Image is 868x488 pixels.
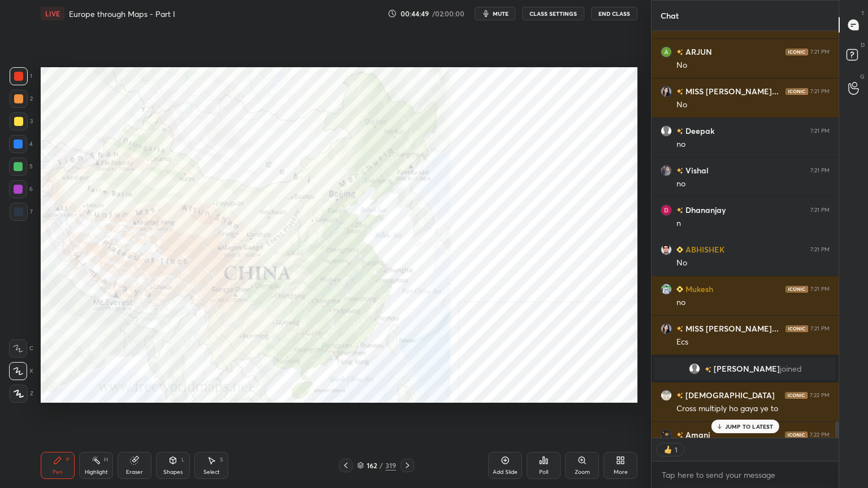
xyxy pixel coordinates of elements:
[10,67,32,85] div: 1
[493,10,509,18] span: mute
[683,323,779,334] h6: MISS [PERSON_NAME]...
[652,1,688,30] p: Chat
[810,88,830,95] div: 7:21 PM
[676,432,683,438] img: no-rating-badge.077c3623.svg
[676,218,830,229] div: n
[780,364,802,373] span: joined
[689,363,700,374] img: default.png
[203,469,220,475] div: Select
[683,125,714,137] h6: Deepak
[861,41,865,49] p: D
[163,469,183,475] div: Shapes
[683,46,712,58] h6: ARJUN
[676,99,830,111] div: No
[539,469,548,475] div: Poll
[385,460,396,470] div: 319
[493,469,518,475] div: Add Slide
[676,297,830,308] div: no
[785,432,808,438] img: iconic-dark.1390631f.png
[366,462,377,469] div: 162
[861,9,865,18] p: T
[725,423,774,430] p: JUMP TO LATEST
[676,168,683,174] img: no-rating-badge.077c3623.svg
[661,244,672,255] img: f2418b8b0e644a549d498db1542f7120.jpg
[683,243,724,255] h6: ABHISHEK
[785,49,808,55] img: iconic-dark.1390631f.png
[9,135,33,153] div: 4
[614,469,628,475] div: More
[661,86,672,97] img: 81fb1d146eac4f6b9bd2b6cfafced884.jpg
[676,89,683,95] img: no-rating-badge.077c3623.svg
[661,165,672,176] img: caf17e4aed2f4a80b30a8f0a98d71855.2964746_
[683,85,779,97] h6: MISS [PERSON_NAME]...
[705,367,711,373] img: no-rating-badge.077c3623.svg
[810,392,830,399] div: 7:22 PM
[661,46,672,58] img: 40eb4ab65778456da907dd2c9c8eaf6e.jpg
[810,325,830,332] div: 7:21 PM
[126,469,143,475] div: Eraser
[810,286,830,293] div: 7:21 PM
[810,207,830,213] div: 7:21 PM
[85,469,108,475] div: Highlight
[785,88,808,95] img: iconic-dark.1390631f.png
[41,7,64,20] div: LIVE
[522,7,584,20] button: CLASS SETTINGS
[9,180,33,198] div: 6
[810,432,830,438] div: 7:22 PM
[676,60,830,71] div: No
[661,323,672,334] img: 81fb1d146eac4f6b9bd2b6cfafced884.jpg
[785,325,808,332] img: iconic-dark.1390631f.png
[661,284,672,295] img: ca201b687521411598e70f1c54cc03fe.jpg
[714,364,780,373] span: [PERSON_NAME]
[676,326,683,332] img: no-rating-badge.077c3623.svg
[652,31,839,438] div: grid
[683,429,710,441] h6: Amani
[181,457,185,463] div: L
[104,457,108,463] div: H
[810,246,830,253] div: 7:21 PM
[662,444,674,455] img: thumbs_up.png
[785,392,808,399] img: iconic-dark.1390631f.png
[53,469,63,475] div: Pen
[676,139,830,150] div: no
[676,393,683,399] img: no-rating-badge.077c3623.svg
[661,390,672,401] img: c505b04db3d44a9ea43da2808c24d28d.jpg
[810,128,830,134] div: 7:21 PM
[475,7,515,20] button: mute
[10,203,33,221] div: 7
[661,125,672,137] img: default.png
[661,204,672,216] img: AGNmyxZrVBV70MB1wdHMQyXER9VDTe1x54Mp66OpA4MO3A=s96-c
[683,164,709,176] h6: Vishal
[810,49,830,55] div: 7:21 PM
[676,337,830,348] div: Ecs
[676,207,683,213] img: no-rating-badge.077c3623.svg
[66,457,70,463] div: P
[575,469,590,475] div: Zoom
[674,445,678,454] div: 1
[676,286,683,293] img: Learner_Badge_beginner_1_8b307cf2a0.svg
[676,178,830,190] div: no
[860,72,865,81] p: G
[9,339,33,358] div: C
[10,90,33,108] div: 2
[220,457,223,463] div: S
[9,362,33,380] div: X
[683,283,713,295] h6: Mukesh
[676,49,683,55] img: no-rating-badge.077c3623.svg
[10,112,33,130] div: 3
[380,462,383,469] div: /
[676,246,683,253] img: Learner_Badge_beginner_1_8b307cf2a0.svg
[661,429,672,441] img: 220d3692f25c49d09992e9c540966c63.jpg
[676,128,683,134] img: no-rating-badge.077c3623.svg
[676,403,830,415] div: Cross multiply ho gaya ye to
[69,8,175,19] h4: Europe through Maps - Part I
[10,385,33,403] div: Z
[676,258,830,269] div: No
[683,204,726,216] h6: Dhananjay
[9,158,33,176] div: 5
[683,389,775,401] h6: [DEMOGRAPHIC_DATA]
[785,286,808,293] img: iconic-dark.1390631f.png
[810,167,830,174] div: 7:21 PM
[591,7,637,20] button: End Class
